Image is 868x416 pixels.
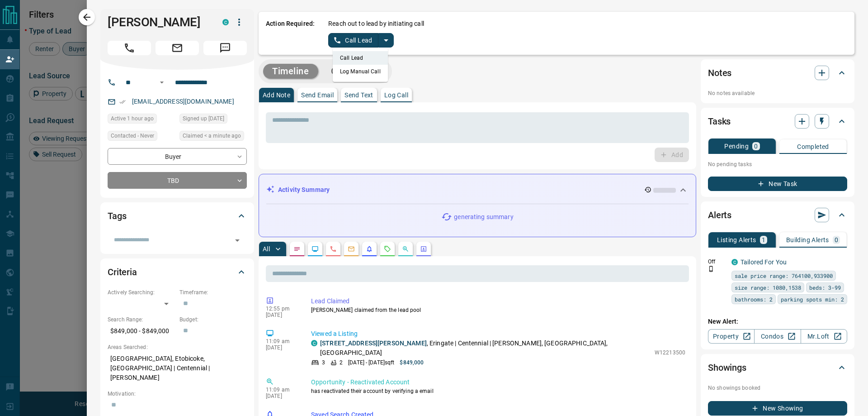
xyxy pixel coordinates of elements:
[108,41,151,55] span: Call
[340,359,343,367] p: 2
[108,316,175,324] p: Search Range:
[301,92,334,98] p: Send Email
[708,110,847,132] div: Tasks
[311,329,685,339] p: Viewed a Listing
[311,387,685,395] p: has reactivated their account by verifying a email
[179,131,247,143] div: Thu Aug 14 2025
[735,283,801,292] span: size range: 1080,1538
[108,351,247,385] p: [GEOGRAPHIC_DATA], Etobicoke, [GEOGRAPHIC_DATA] | Centennial | [PERSON_NAME]
[348,359,394,367] p: [DATE] - [DATE] sqft
[708,208,731,222] h2: Alerts
[108,288,175,296] p: Actively Searching:
[708,258,726,266] p: Off
[108,172,247,189] div: TBD
[183,114,224,123] span: Signed up [DATE]
[183,131,241,140] span: Claimed < a minute ago
[402,245,409,253] svg: Opportunities
[708,357,847,378] div: Showings
[344,92,373,98] p: Send Text
[708,317,847,326] p: New Alert:
[311,340,317,346] div: condos.ca
[797,143,829,150] p: Completed
[108,205,247,227] div: Tags
[333,65,388,78] li: Log Manual Call
[108,390,247,398] p: Motivation:
[156,77,167,88] button: Open
[179,316,247,324] p: Budget:
[708,177,847,191] button: New Task
[786,237,829,243] p: Building Alerts
[266,344,297,351] p: [DATE]
[108,261,247,283] div: Criteria
[203,41,247,55] span: Message
[724,143,749,149] p: Pending
[330,245,337,253] svg: Calls
[231,234,244,247] button: Open
[708,66,731,80] h2: Notes
[708,401,847,416] button: New Showing
[320,339,427,347] a: [STREET_ADDRESS][PERSON_NAME]
[708,158,847,171] p: No pending tasks
[111,131,154,140] span: Contacted - Never
[278,185,330,195] p: Activity Summary
[156,41,199,55] span: Email
[708,89,847,97] p: No notes available
[348,245,355,253] svg: Emails
[322,64,387,79] button: Campaigns
[311,245,319,253] svg: Lead Browsing Activity
[809,283,841,292] span: beds: 3-99
[108,343,247,351] p: Areas Searched:
[108,209,126,223] h2: Tags
[311,378,685,387] p: Opportunity - Reactivated Account
[835,237,838,243] p: 0
[384,245,391,253] svg: Requests
[754,143,758,149] p: 0
[108,114,175,126] div: Thu Aug 14 2025
[311,306,685,314] p: [PERSON_NAME] claimed from the lead pool
[111,114,154,123] span: Active 1 hour ago
[708,62,847,84] div: Notes
[311,296,685,306] p: Lead Claimed
[384,92,408,98] p: Log Call
[762,237,765,243] p: 1
[420,245,427,253] svg: Agent Actions
[801,329,847,344] a: Mr.Loft
[735,295,773,304] span: bathrooms: 2
[179,114,247,126] div: Fri Jun 12 2020
[754,329,801,344] a: Condos
[132,98,234,105] a: [EMAIL_ADDRESS][DOMAIN_NAME]
[293,245,301,253] svg: Notes
[454,212,513,222] p: generating summary
[708,329,755,344] a: Property
[731,259,738,265] div: condos.ca
[781,295,844,304] span: parking spots min: 2
[717,237,756,243] p: Listing Alerts
[655,349,685,357] p: W12213500
[222,19,229,25] div: condos.ca
[179,288,247,296] p: Timeframe:
[263,64,318,79] button: Timeline
[328,33,394,48] div: split button
[263,92,290,98] p: Add Note
[708,360,746,375] h2: Showings
[708,384,847,392] p: No showings booked
[119,99,126,105] svg: Email Verified
[708,114,731,129] h2: Tasks
[708,266,714,272] svg: Push Notification Only
[322,359,325,367] p: 3
[266,393,297,399] p: [DATE]
[108,148,247,165] div: Buyer
[108,265,137,279] h2: Criteria
[320,339,650,358] p: , Eringate | Centennial | [PERSON_NAME], [GEOGRAPHIC_DATA], [GEOGRAPHIC_DATA]
[266,306,297,312] p: 12:55 pm
[266,387,297,393] p: 11:09 am
[741,258,787,266] a: Tailored For You
[366,245,373,253] svg: Listing Alerts
[400,359,424,367] p: $849,000
[328,19,424,29] p: Reach out to lead by initiating call
[263,246,270,252] p: All
[266,312,297,318] p: [DATE]
[266,338,297,344] p: 11:09 am
[333,51,388,65] li: Call Lead
[708,204,847,226] div: Alerts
